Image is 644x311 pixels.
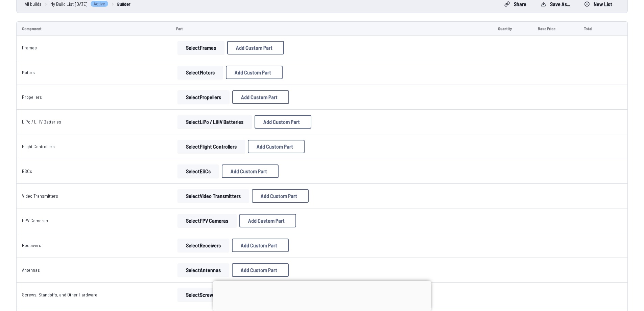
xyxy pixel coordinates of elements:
span: Add Custom Part [241,267,277,273]
button: SelectFrames [177,41,224,54]
a: SelectReceivers [176,239,231,252]
a: Receivers [22,242,41,248]
button: SelectReceivers [177,239,229,252]
a: SelectPropellers [176,90,231,104]
a: All builds [25,0,42,7]
a: SelectESCs [176,164,220,178]
button: Add Custom Part [227,41,284,54]
span: Add Custom Part [263,119,300,125]
button: SelectMotors [177,66,223,79]
span: Add Custom Part [257,144,293,149]
button: Add Custom Part [255,115,311,129]
button: Add Custom Part [252,189,309,203]
a: SelectAntennas [176,263,231,277]
span: Add Custom Part [231,169,267,174]
a: SelectFlight Controllers [176,140,246,153]
button: Add Custom Part [222,164,279,178]
a: SelectLiPo / LiHV Batteries [176,115,253,129]
span: Add Custom Part [241,243,277,248]
a: My Build List [DATE]Active [50,0,109,7]
button: Add Custom Part [226,66,283,79]
span: Add Custom Part [261,193,297,199]
span: Add Custom Part [235,70,271,75]
button: SelectESCs [177,164,219,178]
a: SelectScrews, Standoffs, and Other Hardware [176,288,296,302]
button: SelectLiPo / LiHV Batteries [177,115,252,129]
button: SelectFlight Controllers [177,140,245,153]
iframe: Advertisement [213,281,431,309]
button: SelectVideo Transmitters [177,189,249,203]
button: Add Custom Part [239,214,296,227]
a: Flight Controllers [22,143,55,149]
a: FPV Cameras [22,218,48,223]
a: Antennas [22,267,40,273]
a: ESCs [22,168,32,174]
td: Total [578,21,610,36]
button: SelectFPV Cameras [177,214,237,227]
a: Video Transmitters [22,193,58,199]
button: Add Custom Part [232,263,289,277]
span: My Build List [DATE] [50,0,88,7]
a: SelectFrames [176,41,226,54]
a: SelectFPV Cameras [176,214,238,227]
a: Propellers [22,94,42,100]
span: Active [90,0,109,7]
span: Add Custom Part [236,45,272,50]
a: Builder [117,0,130,7]
a: LiPo / LiHV Batteries [22,119,61,125]
td: Base Price [532,21,578,36]
span: Add Custom Part [241,94,278,100]
td: Component [16,21,171,36]
a: Motors [22,69,35,75]
a: SelectMotors [176,66,224,79]
a: Screws, Standoffs, and Other Hardware [22,292,97,297]
td: Part [171,21,493,36]
button: SelectPropellers [177,90,230,104]
td: Quantity [493,21,532,36]
button: Add Custom Part [232,239,289,252]
button: SelectScrews, Standoffs, and Other Hardware [177,288,294,302]
button: Add Custom Part [232,90,289,104]
a: Frames [22,45,37,50]
a: SelectVideo Transmitters [176,189,251,203]
span: Add Custom Part [248,218,285,223]
button: Add Custom Part [248,140,305,153]
button: SelectAntennas [177,263,229,277]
